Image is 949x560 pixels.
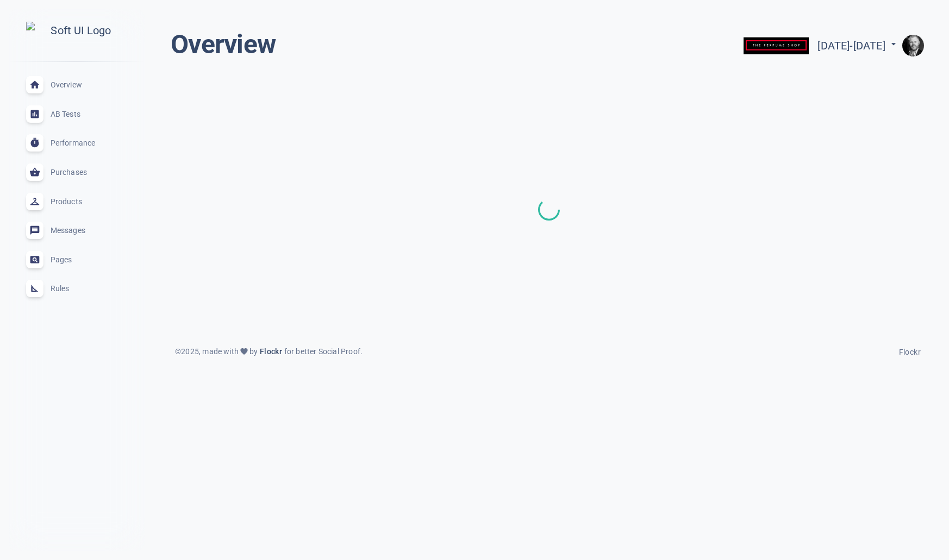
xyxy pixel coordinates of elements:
[902,35,924,56] img: e9922e3fc00dd5316fa4c56e6d75935f
[9,245,145,274] a: Pages
[171,28,276,61] h1: Overview
[168,345,369,358] div: © 2025 , made with by for better Social Proof.
[9,274,145,304] a: Rules
[744,29,809,63] img: theperfumeshop
[899,348,921,356] span: Flockr
[240,347,248,356] span: favorite
[258,345,284,358] a: Flockr
[9,158,145,187] a: Purchases
[817,39,899,52] span: [DATE] - [DATE]
[258,347,284,356] span: Flockr
[9,129,145,158] a: Performance
[899,344,921,357] a: Flockr
[9,187,145,216] a: Products
[26,22,127,40] img: Soft UI Logo
[9,99,145,129] a: AB Tests
[9,71,145,100] a: Overview
[9,216,145,245] a: Messages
